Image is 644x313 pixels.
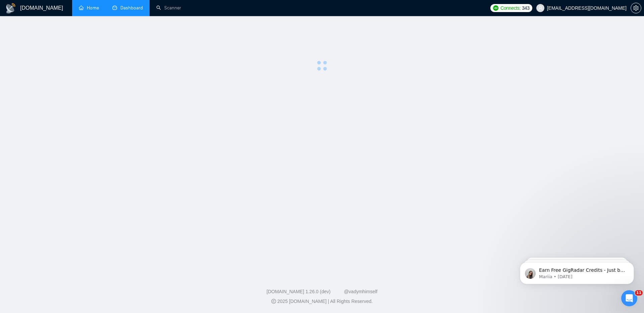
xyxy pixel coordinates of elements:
[271,299,276,304] span: copyright
[493,5,498,11] img: upwork-logo.png
[510,248,644,295] iframe: Intercom notifications message
[635,290,643,296] span: 11
[631,3,641,13] button: setting
[120,5,143,11] span: Dashboard
[621,290,637,306] iframe: Intercom live chat
[5,298,639,305] div: 2025 [DOMAIN_NAME] | All Rights Reserved.
[267,289,331,294] a: [DOMAIN_NAME] 1.26.0 (dev)
[156,5,181,11] a: searchScanner
[500,4,521,12] span: Connects:
[5,3,16,14] img: logo
[538,6,543,10] span: user
[112,5,117,10] span: dashboard
[631,5,641,11] a: setting
[522,4,529,12] span: 343
[344,289,377,294] a: @vadymhimself
[79,5,99,11] a: homeHome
